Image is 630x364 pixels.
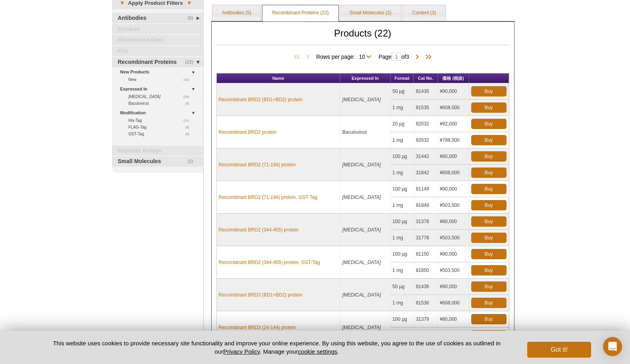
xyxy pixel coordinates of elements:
td: ¥80,000 [438,311,469,327]
a: Content (3) [403,5,445,21]
a: Recombinant BRD2 (71-194) protein, GST-Tag [219,194,318,201]
th: Name [217,73,341,83]
td: ¥92,000 [438,116,469,132]
i: [MEDICAL_DATA] [342,260,381,265]
td: 31779 [414,327,437,344]
a: (11)His-Tag [129,117,194,124]
a: Buy [471,314,507,324]
a: Buy [471,200,507,210]
a: Buy [471,151,507,162]
a: Extracts [112,24,203,35]
a: Buy [471,135,507,145]
a: Buy [471,102,507,113]
td: 81849 [414,197,437,214]
td: 1 mg [391,132,414,148]
td: ¥608,000 [438,295,469,311]
a: (20) [MEDICAL_DATA] [129,93,194,100]
th: Expressed In [340,73,390,83]
a: Buy [471,265,507,275]
a: Buy [471,86,507,96]
a: Fluorescent Dyes [112,35,203,45]
td: 31378 [414,214,437,230]
a: Buy [471,216,507,227]
h2: Products (22) [216,30,509,45]
a: Buy [471,281,507,292]
td: ¥80,000 [438,148,469,165]
a: Expressed In [120,85,198,93]
td: 82032 [414,116,437,132]
span: (2) [185,100,194,107]
span: (11) [183,117,193,124]
td: ¥80,000 [438,214,469,230]
td: 100 µg [391,181,414,197]
td: ¥503,500 [438,230,469,246]
span: Previous Page [304,53,312,61]
td: 31379 [414,311,437,327]
span: (22) [185,57,198,67]
td: 100 µg [391,214,414,230]
a: (11)New [129,76,194,83]
td: 81536 [414,295,437,311]
td: 81149 [414,181,437,197]
th: 価格 (税抜) [438,73,469,83]
a: Modification [120,109,198,117]
span: (11) [183,76,193,83]
td: 81436 [414,279,437,295]
span: Next Page [413,53,421,61]
a: Recombinant BRD2 (71-194) protein [219,161,296,168]
span: Last Page [421,53,433,61]
td: 31842 [414,165,437,181]
i: [MEDICAL_DATA] [342,227,381,233]
i: [MEDICAL_DATA] [342,292,381,298]
span: 3 [406,54,409,60]
td: 1 mg [391,327,414,344]
a: Recombinant Proteins (22) [262,5,338,21]
a: Privacy Policy [223,348,260,355]
a: (9)GST-Tag [129,131,194,137]
i: [MEDICAL_DATA] [342,162,381,168]
td: ¥90,000 [438,246,469,262]
span: (2) [188,156,198,167]
td: 20 µg [391,116,414,132]
a: Recombinant BRD3 (24-144) protein [219,324,296,331]
td: ¥90,000 [438,181,469,197]
button: cookie settings [298,348,337,355]
td: 1 mg [391,100,414,116]
a: Reporter Assays [112,146,203,156]
td: ¥608,000 [438,165,469,181]
td: 31778 [414,230,437,246]
a: Buy [471,119,507,129]
td: 1 mg [391,165,414,181]
a: (2)Baculovirus [129,100,194,107]
i: [MEDICAL_DATA] [129,94,161,99]
a: Buy [471,233,507,243]
a: Recombinant BRD2 (BD1+BD2) protein [219,96,302,103]
a: (9)FLAG-Tag [129,124,194,131]
span: (9) [185,124,194,131]
a: New Products [120,68,198,76]
td: ¥503,500 [438,327,469,344]
td: 1 mg [391,197,414,214]
td: 50 µg [391,279,414,295]
td: ¥90,000 [438,83,469,100]
td: 31442 [414,148,437,165]
i: [MEDICAL_DATA] [342,97,381,102]
td: 81150 [414,246,437,262]
td: 81435 [414,83,437,100]
td: 81535 [414,100,437,116]
span: Page of [374,53,413,61]
a: Antibodies (5) [212,5,261,21]
td: 1 mg [391,295,414,311]
td: 100 µg [391,246,414,262]
a: Buy [471,184,507,194]
span: Rows per page: [316,52,374,60]
td: 1 mg [391,262,414,279]
i: [MEDICAL_DATA] [342,325,381,330]
i: [MEDICAL_DATA] [342,195,381,200]
span: (20) [183,93,193,100]
th: Format [391,73,414,83]
td: ¥90,000 [438,279,469,295]
span: (5) [188,13,198,23]
a: Recombinant BRD2 (344-455) protein [219,226,299,233]
td: ¥503,500 [438,262,469,279]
